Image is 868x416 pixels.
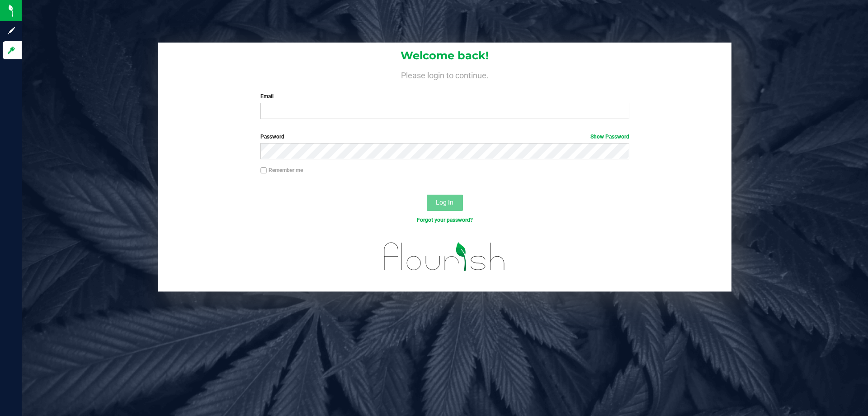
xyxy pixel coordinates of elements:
[7,46,16,55] inline-svg: Log in
[373,234,516,280] img: flourish_logo.svg
[590,134,629,140] a: Show Password
[260,167,267,174] input: Remember me
[158,50,731,62] h1: Welcome back!
[436,199,453,206] span: Log In
[260,92,629,100] label: Email
[427,195,463,211] button: Log In
[7,26,16,35] inline-svg: Sign up
[260,166,303,174] label: Remember me
[158,69,731,80] h4: Please login to continue.
[417,217,473,223] a: Forgot your password?
[260,134,284,140] span: Password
